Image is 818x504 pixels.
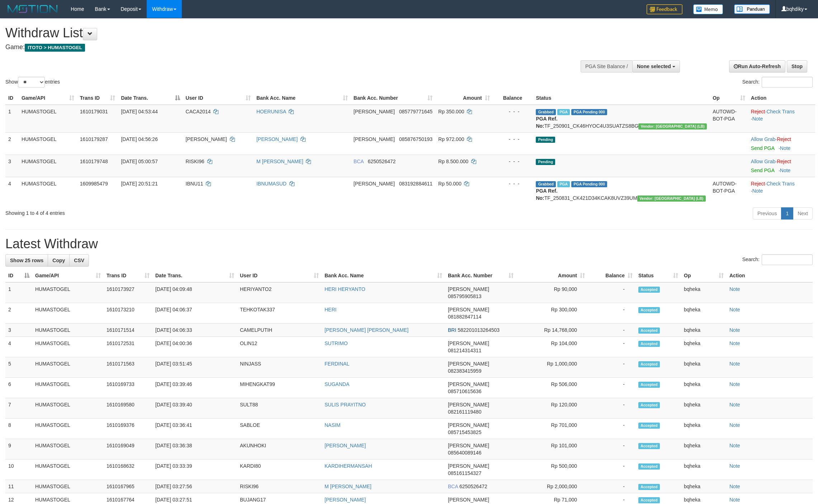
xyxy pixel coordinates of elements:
td: Rp 90,000 [516,282,588,303]
a: Note [780,145,791,151]
span: Copy 082383415959 to clipboard [448,368,481,374]
td: 1610169733 [104,378,152,398]
a: Allow Grab [751,159,775,164]
td: [DATE] 03:33:39 [152,460,237,480]
th: Balance [493,91,533,105]
span: CACA2014 [186,109,211,114]
a: Note [780,168,791,173]
td: AKUNHOKI [237,439,322,460]
td: bqheka [681,460,727,480]
span: IBNU11 [186,181,203,187]
span: Accepted [638,423,660,429]
span: [DATE] 04:53:44 [121,109,157,114]
td: Rp 300,000 [516,303,588,324]
span: Accepted [638,402,660,408]
td: MIHENGKAT99 [237,378,322,398]
td: - [588,460,635,480]
span: Vendor URL: https://dashboard.q2checkout.com/secure [638,123,707,129]
td: · · [748,105,815,133]
span: 1610179748 [80,159,108,164]
td: Rp 101,000 [516,439,588,460]
div: - - - [496,136,530,143]
td: 1 [5,105,19,133]
span: Copy 085710615636 to clipboard [448,388,481,394]
th: Trans ID: activate to sort column ascending [77,91,118,105]
th: ID [5,91,19,105]
td: - [588,398,635,419]
span: 1609985479 [80,181,108,187]
td: bqheka [681,303,727,324]
span: Rp 50.000 [438,181,462,187]
input: Search: [762,77,813,88]
input: Search: [762,254,813,265]
td: - [588,357,635,378]
span: [PERSON_NAME] [448,361,489,367]
th: Game/API: activate to sort column ascending [32,269,104,282]
a: Show 25 rows [5,254,48,267]
span: · [751,159,777,164]
a: Reject [751,109,765,114]
td: bqheka [681,324,727,337]
td: SULT88 [237,398,322,419]
span: [DATE] 20:51:21 [121,181,157,187]
span: [PERSON_NAME] [186,136,227,142]
a: [PERSON_NAME] [256,136,298,142]
span: 1610179031 [80,109,108,114]
span: Copy 082161119480 to clipboard [448,409,481,415]
span: [PERSON_NAME] [448,497,489,503]
th: Date Trans.: activate to sort column descending [118,91,183,105]
td: 4 [5,337,32,357]
td: Rp 506,000 [516,378,588,398]
td: - [588,480,635,493]
div: Showing 1 to 4 of 4 entries [5,207,335,217]
div: PGA Site Balance / [581,60,632,72]
td: TEHKOTAK337 [237,303,322,324]
span: Pending [536,137,555,143]
th: Bank Acc. Number: activate to sort column ascending [445,269,516,282]
span: Copy 081214314311 to clipboard [448,348,481,353]
span: Accepted [638,328,660,334]
h1: Latest Withdraw [5,237,813,251]
a: HERI HERYANTO [325,286,365,292]
td: · · [748,177,815,204]
a: Note [729,422,740,428]
th: Status [533,91,710,105]
span: [PERSON_NAME] [354,136,395,142]
td: HUMASTOGEL [32,282,104,303]
a: SUGANDA [325,381,349,387]
td: 1610173927 [104,282,152,303]
th: Bank Acc. Number: activate to sort column ascending [351,91,435,105]
td: 3 [5,155,19,177]
td: HUMASTOGEL [32,480,104,493]
span: Rp 8.500.000 [438,159,468,164]
td: 6 [5,378,32,398]
a: Allow Grab [751,136,775,142]
span: Copy 085795905813 to clipboard [448,293,481,299]
td: Rp 104,000 [516,337,588,357]
span: Rp 972.000 [438,136,464,142]
td: - [588,282,635,303]
td: Rp 14,768,000 [516,324,588,337]
td: bqheka [681,398,727,419]
td: HUMASTOGEL [19,177,77,204]
td: · [748,155,815,177]
span: Marked by bqheka [557,109,570,115]
th: Date Trans.: activate to sort column ascending [152,269,237,282]
th: Amount: activate to sort column ascending [435,91,493,105]
th: Bank Acc. Name: activate to sort column ascending [322,269,445,282]
img: Feedback.jpg [647,4,682,14]
a: Run Auto-Refresh [729,60,785,72]
span: Accepted [638,382,660,388]
a: NASIM [325,422,340,428]
th: ID: activate to sort column descending [5,269,32,282]
th: Balance: activate to sort column ascending [588,269,635,282]
span: CSV [74,258,84,263]
th: Game/API: activate to sort column ascending [19,91,77,105]
a: Next [793,207,813,220]
td: - [588,378,635,398]
a: SUTRIMO [325,340,348,346]
h4: Game: [5,44,538,51]
td: bqheka [681,282,727,303]
div: - - - [496,108,530,115]
td: 2 [5,132,19,155]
